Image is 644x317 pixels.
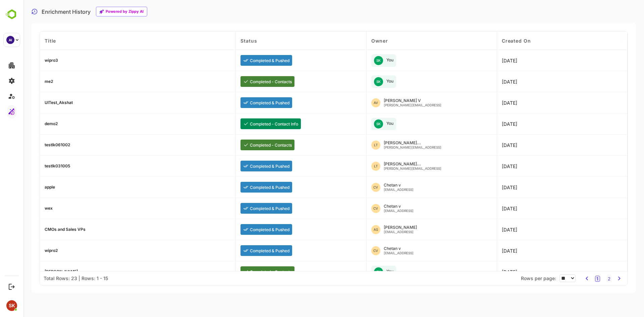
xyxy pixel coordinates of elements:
[371,204,381,213] div: CV
[384,225,417,229] div: [PERSON_NAME]
[45,164,70,168] div: testlk031005
[371,162,442,171] div: Lokesh Totakuri
[250,206,289,211] p: Completed & Pushed
[6,300,17,311] div: SK
[42,9,91,14] div: Enrichment History
[45,249,58,253] div: wipro2
[374,119,383,128] div: SK
[6,36,14,44] div: AI
[502,163,517,169] span: 2025-10-03
[250,227,289,232] p: Completed & Pushed
[371,54,396,67] div: You
[240,38,257,44] span: Status
[386,121,393,125] div: You
[7,282,16,291] button: Logout
[384,251,414,255] div: [EMAIL_ADDRESS]
[384,146,441,149] div: [PERSON_NAME][EMAIL_ADDRESS]
[371,225,417,234] div: amit swain
[45,143,70,147] div: testlk061002
[386,58,393,62] div: You
[386,269,393,273] div: You
[371,204,414,213] div: Chetan v
[250,58,289,63] p: Completed & Pushed
[386,79,393,83] div: You
[384,162,441,166] div: [PERSON_NAME]...
[106,10,144,13] div: Powered by Zippy AI
[374,77,383,86] div: SK
[384,183,414,187] div: Chetan v
[502,206,517,211] span: 2025-10-03
[250,248,289,253] p: Completed & Pushed
[44,275,108,281] div: Total Rows: 23 | Rows: 1 - 15
[250,79,292,84] p: Completed - Contacts
[502,227,517,232] span: 2025-10-03
[371,75,396,88] div: You
[45,227,86,231] div: CMOs and Sales VPs
[371,118,396,130] div: You
[502,100,517,106] span: 2025-10-14
[250,185,289,190] p: Completed & Pushed
[384,247,414,251] div: Chetan v
[250,269,292,274] p: Completed - Contacts
[502,38,531,44] span: Created On
[502,79,517,85] span: 2025-10-14
[502,58,517,63] span: 2025-10-14
[45,185,55,189] div: apple
[371,246,381,255] div: CV
[384,99,441,103] div: [PERSON_NAME] V
[371,246,414,255] div: Chetan v
[45,270,78,274] div: [PERSON_NAME]
[384,230,417,233] div: [EMAIL_ADDRESS]
[250,121,298,126] p: Completed - Contact Info
[371,183,381,192] div: CV
[45,206,53,210] div: wex
[502,248,517,254] span: 2025-10-03
[371,183,414,192] div: Chetan v
[371,162,381,171] div: LT
[45,122,58,126] div: demo2
[384,167,441,170] div: [PERSON_NAME][EMAIL_ADDRESS]
[502,269,517,275] span: 2025-10-03
[45,101,73,105] div: UITest_Akshat
[384,209,414,212] div: [EMAIL_ADDRESS]
[371,38,388,44] span: Owner
[502,142,517,148] span: 2025-10-06
[595,276,600,282] button: 1
[371,225,381,234] div: AS
[371,98,381,107] div: AV
[384,103,441,107] div: [PERSON_NAME][EMAIL_ADDRESS]
[3,8,20,21] img: BambooboxLogoMark.f1c84d78b4c51b1a7b5f700c9845e183.svg
[374,267,383,276] div: SK
[502,121,517,127] span: 2025-10-07
[250,143,292,148] p: Completed - Contacts
[371,141,442,150] div: Lokesh Totakuri
[45,58,58,62] div: wipro3
[502,184,517,190] span: 2025-10-03
[384,204,414,208] div: Chetan v
[384,188,414,191] div: [EMAIL_ADDRESS]
[250,100,289,105] p: Completed & Pushed
[374,56,383,65] div: SK
[45,38,56,44] span: Title
[250,164,289,169] p: Completed & Pushed
[607,274,611,283] button: 2
[371,98,442,107] div: Akshat V
[521,275,556,281] span: Rows per page:
[371,141,381,150] div: LT
[371,266,396,278] div: You
[384,141,441,145] div: [PERSON_NAME]...
[45,80,53,84] div: me2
